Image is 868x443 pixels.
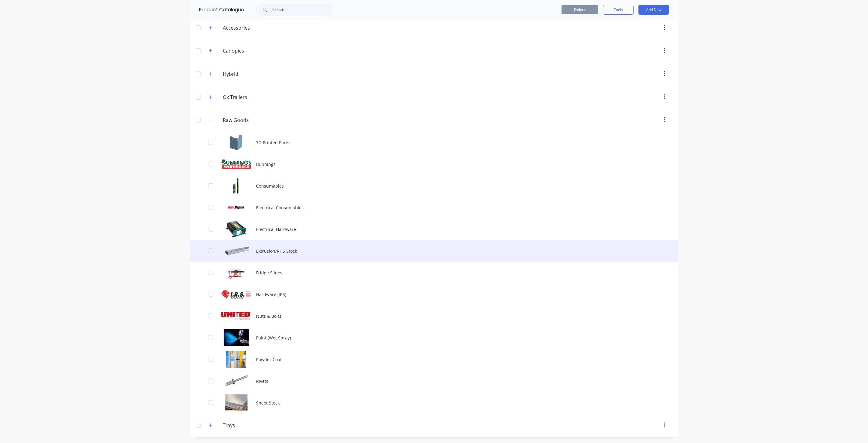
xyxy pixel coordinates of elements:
div: Extrusion/RHS StockExtrusion/RHS Stock [190,240,678,262]
div: Electrical ConsumablesElectrical Consumables [190,197,678,218]
input: Enter category name [223,47,295,54]
input: Enter category name [223,93,295,101]
div: Fridge SlidesFridge Slides [190,262,678,284]
input: Search... [272,4,333,16]
button: Add New [638,5,669,15]
div: ConsumablesConsumables [190,175,678,197]
input: Enter category name [223,70,295,78]
div: 3D Printed Parts3D Printed Parts [190,132,678,153]
div: Paint (Wet Spray)Paint (Wet Spray) [190,327,678,349]
div: Electrical HardwareElectrical Hardware [190,218,678,240]
input: Enter category name [223,116,295,124]
input: Enter category name [223,422,295,429]
input: Enter category name [223,24,295,31]
div: RivetsRivets [190,370,678,392]
div: Powder CoatPowder Coat [190,349,678,370]
div: Hardware (IRS)Hardware (IRS) [190,284,678,305]
div: Nuts & BoltsNuts & Bolts [190,305,678,327]
button: Delete [562,5,598,14]
div: BunningsBunnings [190,153,678,175]
div: Sheet StockSheet Stock [190,392,678,414]
button: Tools [603,5,634,15]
